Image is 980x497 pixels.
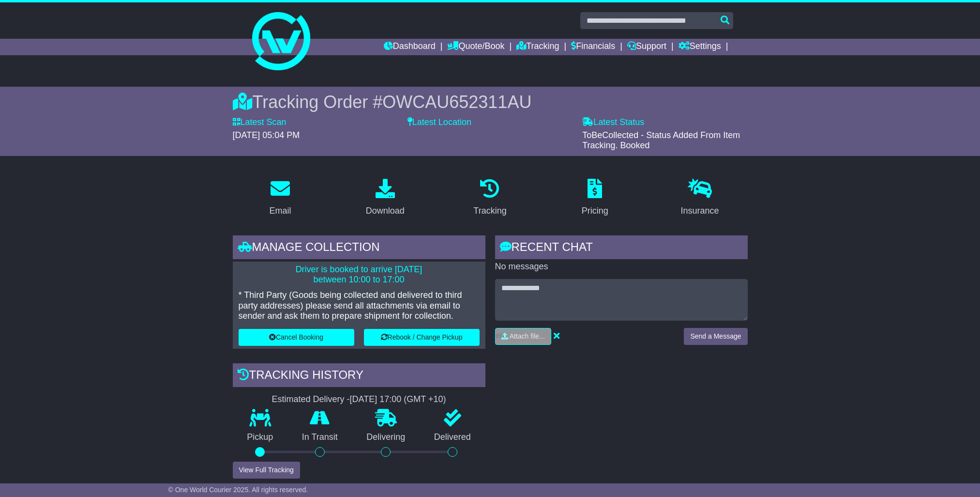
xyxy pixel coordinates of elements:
[263,175,297,221] a: Email
[473,204,506,217] div: Tracking
[366,204,405,217] div: Download
[681,204,719,217] div: Insurance
[233,462,300,479] button: View Full Tracking
[168,486,308,494] span: © One World Courier 2025. All rights reserved.
[516,39,559,55] a: Tracking
[495,235,748,262] div: RECENT CHAT
[239,329,354,346] button: Cancel Booking
[233,92,748,112] div: Tracking Order #
[467,175,513,221] a: Tracking
[582,117,644,128] label: Latest Status
[382,92,531,112] span: OWCAU652311AU
[239,290,480,322] p: * Third Party (Goods being collected and delivered to third party addresses) please send all atta...
[582,130,740,151] span: ToBeCollected - Status Added From Item Tracking. Booked
[678,39,721,55] a: Settings
[675,175,725,221] a: Insurance
[495,262,748,272] p: No messages
[360,175,411,221] a: Download
[571,39,615,55] a: Financials
[233,235,485,262] div: Manage collection
[447,39,504,55] a: Quote/Book
[582,204,608,217] div: Pricing
[233,130,300,140] span: [DATE] 05:04 PM
[233,432,288,443] p: Pickup
[384,39,436,55] a: Dashboard
[233,363,485,389] div: Tracking history
[575,175,615,221] a: Pricing
[407,117,471,128] label: Latest Location
[233,394,485,405] div: Estimated Delivery -
[684,328,747,345] button: Send a Message
[627,39,666,55] a: Support
[420,432,485,443] p: Delivered
[350,394,446,405] div: [DATE] 17:00 (GMT +10)
[364,329,480,346] button: Rebook / Change Pickup
[287,432,352,443] p: In Transit
[269,204,291,217] div: Email
[239,264,480,285] p: Driver is booked to arrive [DATE] between 10:00 to 17:00
[233,117,286,128] label: Latest Scan
[352,432,420,443] p: Delivering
